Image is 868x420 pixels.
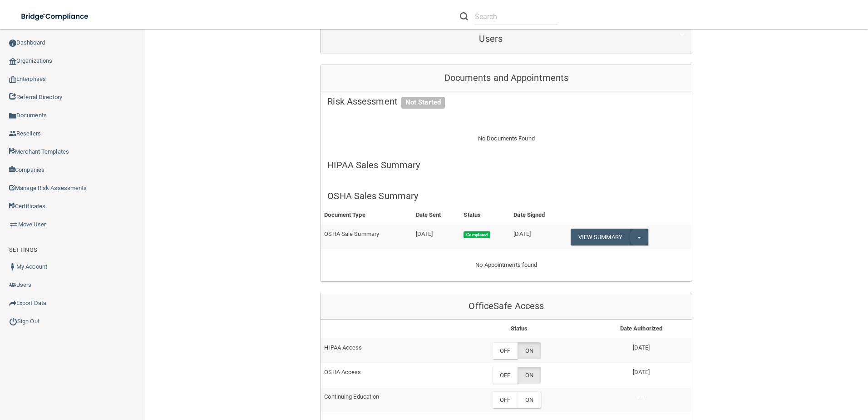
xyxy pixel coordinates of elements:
img: ic_dashboard_dark.d01f4a41.png [9,40,16,47]
td: [DATE] [412,225,460,249]
img: briefcase.64adab9b.png [9,220,18,229]
img: bridge_compliance_login_screen.278c3ca4.svg [14,7,97,26]
th: Document Type [321,206,412,225]
img: ic_reseller.de258add.png [9,130,16,137]
img: organization-icon.f8decf85.png [9,58,16,65]
td: [DATE] [510,225,567,249]
th: Date Authorized [590,320,692,338]
a: View Summary [571,229,630,245]
label: OFF [492,391,518,408]
label: SETTINGS [9,245,37,255]
img: enterprise.0d942306.png [9,76,16,83]
img: icon-export.b9366987.png [9,300,16,307]
span: Completed [464,231,490,239]
p: [DATE] [594,367,688,378]
img: ic_power_dark.7ecde6b1.png [9,317,17,325]
th: Date Sent [412,206,460,225]
div: Documents and Appointments [321,65,692,91]
th: Status [460,206,510,225]
img: icon-users.e205127d.png [9,281,16,289]
p: --- [594,391,688,402]
div: No Documents Found [321,122,692,155]
td: OSHA Access [321,363,448,388]
a: Users [327,29,685,49]
label: OFF [492,342,518,359]
img: ic-search.3b580494.png [460,12,468,20]
h5: HIPAA Sales Summary [327,160,685,170]
div: No Appointments found [321,260,692,281]
h5: OSHA Sales Summary [327,191,685,201]
span: Not Started [401,97,445,109]
td: OSHA Sale Summary [321,225,412,249]
img: icon-documents.8dae5593.png [9,112,16,120]
th: Date Signed [510,206,567,225]
td: HIPAA Access [321,338,448,363]
td: Continuing Education [321,388,448,412]
label: ON [518,367,541,384]
label: ON [518,342,541,359]
label: OFF [492,367,518,384]
p: [DATE] [594,342,688,353]
h5: Risk Assessment [327,96,685,106]
label: ON [518,391,541,408]
div: OfficeSafe Access [321,293,692,320]
h5: Users [327,34,654,44]
th: Status [448,320,590,338]
img: ic_user_dark.df1a06c3.png [9,263,16,270]
input: Search [475,8,558,25]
